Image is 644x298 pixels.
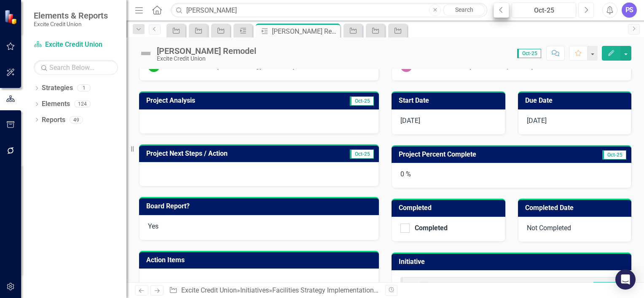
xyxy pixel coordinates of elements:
[148,222,158,230] span: Yes
[240,286,269,294] a: Initiatives
[350,96,374,106] span: Oct-25
[593,282,617,291] span: Oct-25
[399,258,627,266] h3: Initiative
[602,150,626,160] span: Oct-25
[74,101,91,108] div: 124
[34,21,108,27] small: Excite Credit Union
[42,115,65,125] a: Reports
[146,256,375,264] h3: Action Items
[4,10,19,24] img: ClearPoint Strategy
[399,204,501,212] h3: Completed
[405,282,415,292] img: Not Defined
[518,217,632,242] div: Not Completed
[169,286,379,295] div: » » »
[34,40,118,50] a: Excite Credit Union
[146,202,375,210] h3: Board Report?
[399,97,501,104] h3: Start Date
[525,204,628,212] h3: Completed Date
[34,11,108,21] span: Elements & Reports
[157,46,256,56] div: [PERSON_NAME] Remodel
[443,4,485,16] a: Search
[515,5,573,16] div: Oct-25
[70,116,83,123] div: 49
[181,286,237,294] a: Excite Credit Union
[272,286,378,294] a: Facilities Strategy Implementation
[139,47,153,60] img: Not Defined
[146,97,298,104] h3: Project Analysis
[525,97,628,104] h3: Due Date
[392,163,631,188] div: 0 %
[512,3,576,18] button: Oct-25
[157,56,256,62] div: Excite Credit Union
[350,149,374,159] span: Oct-25
[171,3,487,18] input: Search ClearPoint...
[400,117,420,125] span: [DATE]
[77,85,91,92] div: 1
[399,151,572,158] h3: Project Percent Complete
[544,282,583,290] small: [DATE] - [DATE]
[622,3,637,18] button: PS
[42,99,70,109] a: Elements
[42,83,73,93] a: Strategies
[527,117,547,125] span: [DATE]
[615,269,636,290] div: Open Intercom Messenger
[146,150,321,157] h3: Project Next Steps / Action
[272,26,338,37] div: [PERSON_NAME] Remodel
[34,60,118,75] input: Search Below...
[517,49,541,58] span: Oct-25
